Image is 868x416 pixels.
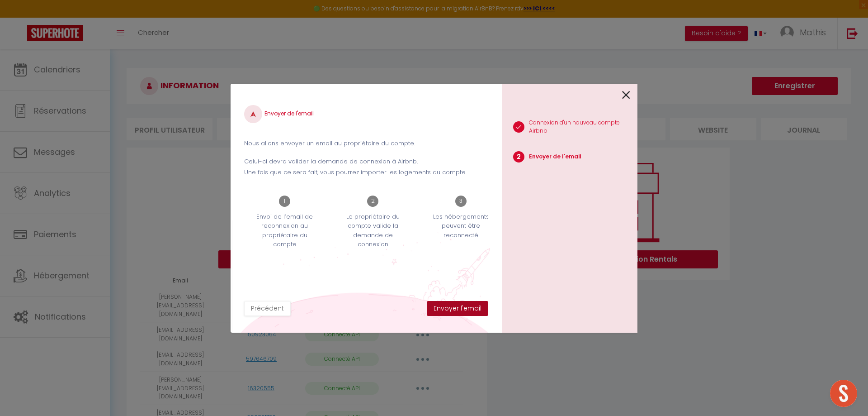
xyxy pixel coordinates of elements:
[529,119,638,136] p: Connexion d'un nouveau compte Airbnb
[244,168,488,177] p: Une fois que ce sera fait, vous pourrez importer les logements du compte.
[250,212,320,249] p: Envoi de l’email de reconnexion au propriétaire du compte
[455,196,467,207] span: 3
[830,380,857,407] div: Ouvrir le chat
[427,301,488,316] button: Envoyer l'email
[367,196,378,207] span: 2
[279,196,290,207] span: 1
[244,139,488,148] p: Nous allons envoyer un email au propriétaire du compte.
[244,301,291,316] button: Précédent
[244,105,488,123] h4: Envoyer de l'email
[513,151,524,163] span: 2
[338,212,408,249] p: Le propriétaire du compte valide la demande de connexion
[529,153,581,161] p: Envoyer de l'email
[244,157,488,166] p: Celui-ci devra valider la demande de connexion à Airbnb.
[426,212,496,240] p: Les hébergements peuvent être reconnecté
